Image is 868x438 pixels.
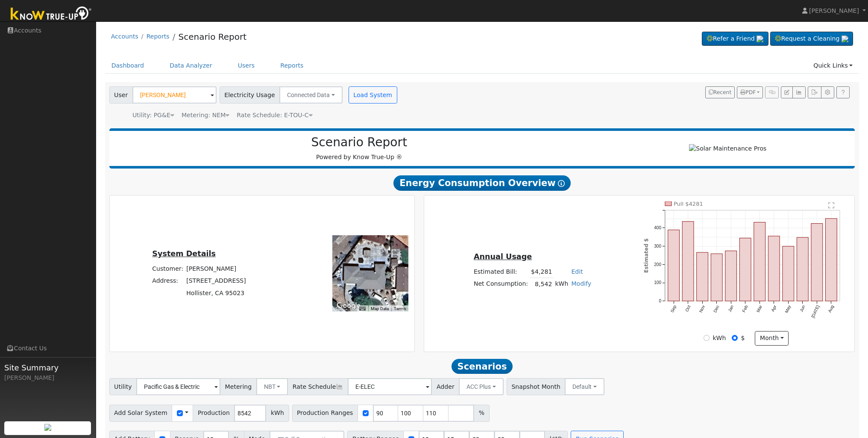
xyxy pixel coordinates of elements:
[147,33,170,40] a: Reports
[452,359,513,374] span: Scenarios
[740,238,751,301] rect: onclick=""
[737,86,763,98] button: PDF
[4,362,91,373] span: Site Summary
[725,251,737,301] rect: onclick=""
[755,331,789,346] button: month
[279,86,343,104] button: Connected Data
[809,7,859,14] span: [PERSON_NAME]
[742,304,749,313] text: Feb
[111,33,138,40] a: Accounts
[811,224,823,301] rect: onclick=""
[783,246,794,301] rect: onclick=""
[474,405,489,422] span: %
[349,86,397,104] button: Load System
[732,335,738,341] input: $
[781,86,793,98] button: Edit User
[6,5,96,24] img: Know True-Up
[507,378,566,395] span: Snapshot Month
[393,175,570,191] span: Energy Consumption Overview
[136,378,220,395] input: Select a Utility
[799,305,806,313] text: Jun
[770,32,853,46] a: Request a Cleaning
[109,86,133,104] span: User
[565,378,604,395] button: Default
[659,299,662,303] text: 0
[132,111,174,120] div: Utility: PG&E
[797,237,809,301] rect: onclick=""
[654,262,661,267] text: 200
[292,405,358,422] span: Production Ranges
[472,266,529,278] td: Estimated Bill:
[684,304,692,312] text: Oct
[109,405,173,422] span: Add Solar System
[114,135,605,162] div: Powered by Know True-Up ®
[702,32,768,46] a: Refer a Friend
[394,306,406,311] a: Terms (opens in new tab)
[185,287,248,299] td: Hollister, CA 95023
[654,225,661,230] text: 400
[810,304,820,318] text: [DATE]
[558,180,565,187] i: Show Help
[530,278,554,290] td: 8,542
[842,36,848,42] img: retrieve
[232,58,261,74] a: Users
[654,244,661,249] text: 300
[185,263,248,275] td: [PERSON_NAME]
[670,304,677,313] text: Sep
[828,202,834,209] text: 
[474,252,532,261] u: Annual Usage
[151,263,185,275] td: Customer:
[654,280,661,285] text: 100
[163,58,219,74] a: Data Analyzer
[152,249,216,258] u: System Details
[132,86,217,104] input: Select a User
[711,254,723,301] rect: onclick=""
[109,378,137,395] span: Utility
[808,86,821,98] button: Export Interval Data
[193,405,235,422] span: Production
[334,300,363,311] a: Open this area in Google Maps (opens a new window)
[821,86,834,98] button: Settings
[792,86,806,98] button: Multi-Series Graph
[674,201,703,207] text: Pull $4281
[682,222,694,301] rect: onclick=""
[768,236,780,301] rect: onclick=""
[697,252,708,301] rect: onclick=""
[287,378,348,395] span: Rate Schedule
[571,280,591,287] a: Modify
[266,405,289,422] span: kWh
[757,36,763,42] img: retrieve
[827,305,835,314] text: Aug
[371,306,389,312] button: Map Data
[237,112,312,118] span: Alias: HETOUC
[689,144,766,153] img: Solar Maintenance Pros
[530,266,554,278] td: $4,281
[727,305,735,313] text: Jan
[704,335,710,341] input: kWh
[740,89,756,95] span: PDF
[554,278,570,290] td: kWh
[643,238,649,273] text: Estimated $
[185,275,248,287] td: [STREET_ADDRESS]
[459,378,504,395] button: ACC Plus
[472,278,529,290] td: Net Consumption:
[431,378,459,395] span: Adder
[105,58,151,74] a: Dashboard
[220,378,257,395] span: Metering
[754,222,765,301] rect: onclick=""
[705,86,735,98] button: Recent
[359,306,365,312] button: Keyboard shortcuts
[756,304,763,313] text: Mar
[784,305,792,314] text: May
[713,334,726,343] label: kWh
[178,32,246,42] a: Scenario Report
[182,111,229,120] div: Metering: NEM
[826,219,837,301] rect: onclick=""
[220,86,280,104] span: Electricity Usage
[4,373,91,382] div: [PERSON_NAME]
[44,424,51,431] img: retrieve
[807,58,859,74] a: Quick Links
[571,268,583,275] a: Edit
[334,300,363,311] img: Google
[348,378,432,395] input: Select a Rate Schedule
